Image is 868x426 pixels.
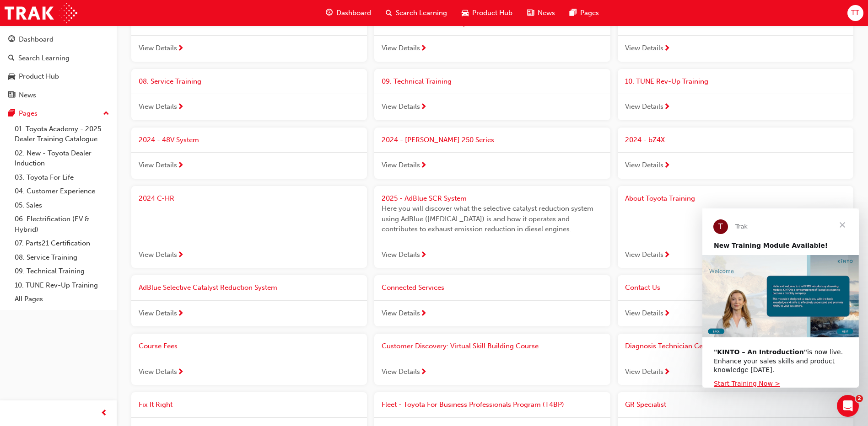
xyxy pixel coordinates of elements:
button: TT [847,5,863,21]
span: 05. Sales [139,19,166,27]
a: 2024 C-HRView Details [131,186,367,268]
span: next-icon [177,103,184,112]
span: View Details [625,367,663,377]
span: next-icon [420,368,427,377]
span: 2025 - AdBlue SCR System [382,194,467,202]
a: 08. Service TrainingView Details [131,69,367,120]
div: Dashboard [19,34,54,45]
a: Diagnosis Technician CertificationView Details [618,334,853,385]
span: Diagnosis Technician Certification [625,342,733,350]
span: next-icon [663,310,670,318]
span: Fix It Right [139,400,173,409]
span: GR Specialist [625,400,666,409]
a: 2024 - bZ4XView Details [618,128,853,179]
a: 05. SalesView Details [131,11,367,62]
a: 04. Customer Experience [11,184,113,198]
span: Product Hub [472,8,512,18]
span: View Details [382,367,420,377]
iframe: Intercom live chat [837,395,859,417]
span: View Details [382,101,420,112]
span: Course Fees [139,342,178,350]
img: Trak [5,3,77,23]
span: guage-icon [8,36,15,44]
span: next-icon [663,45,670,53]
span: next-icon [420,162,427,170]
a: 06. Electrification (EV & Hybrid)View Details [374,11,610,62]
a: Customer Discovery: Virtual Skill Building CourseView Details [374,334,610,385]
a: 10. TUNE Rev-Up Training [11,278,113,293]
a: 10. TUNE Rev-Up TrainingView Details [618,69,853,120]
span: next-icon [663,103,670,112]
span: AdBlue Selective Catalyst Reduction System [139,283,277,292]
a: Product Hub [4,68,113,85]
span: About Toyota Training [625,194,695,202]
span: 2024 - bZ4X [625,136,665,144]
span: next-icon [177,368,184,377]
a: AdBlue Selective Catalyst Reduction SystemView Details [131,275,367,326]
span: next-icon [420,45,427,53]
span: news-icon [8,91,15,100]
span: up-icon [103,108,109,120]
span: pages-icon [570,7,577,19]
span: guage-icon [326,7,333,19]
div: News [19,90,36,101]
span: View Details [139,250,177,260]
span: Pages [580,8,599,18]
span: Customer Discovery: Virtual Skill Building Course [382,342,539,350]
a: News [4,87,113,104]
a: 2024 - 48V SystemView Details [131,128,367,179]
span: next-icon [177,310,184,318]
a: 09. Technical TrainingView Details [374,69,610,120]
a: search-iconSearch Learning [378,4,454,22]
span: next-icon [177,45,184,53]
span: Dashboard [336,8,371,18]
span: 2024 C-HR [139,194,174,202]
button: DashboardSearch LearningProduct HubNews [4,29,113,105]
span: 07. Parts21 Certification [625,19,701,27]
div: Pages [19,108,38,119]
span: 2 [856,395,863,402]
a: 07. Parts21 CertificationView Details [618,11,853,62]
span: View Details [139,308,177,319]
span: car-icon [462,7,469,19]
a: Course FeesView Details [131,334,367,385]
span: Here you will discover what the selective catalyst reduction system using AdBlue ([MEDICAL_DATA])... [382,203,603,234]
span: View Details [382,160,420,170]
a: All Pages [11,292,113,306]
span: View Details [139,367,177,377]
span: View Details [625,160,663,170]
a: Search Learning [4,50,113,67]
a: About Toyota TrainingView Details [618,186,853,268]
span: View Details [139,101,177,112]
span: next-icon [420,310,427,318]
span: View Details [625,43,663,53]
div: Product Hub [19,71,59,82]
span: next-icon [420,251,427,260]
a: 07. Parts21 Certification [11,236,113,250]
span: next-icon [663,368,670,377]
span: View Details [139,160,177,170]
span: Contact Us [625,283,660,292]
a: 09. Technical Training [11,264,113,278]
span: 09. Technical Training [382,77,452,85]
span: View Details [382,308,420,319]
span: search-icon [386,7,392,19]
span: View Details [625,250,663,260]
span: next-icon [663,251,670,260]
button: Pages [4,105,113,122]
a: 03. Toyota For Life [11,170,113,185]
a: pages-iconPages [562,4,606,22]
span: 06. Electrification (EV & Hybrid) [382,19,482,27]
a: 08. Service Training [11,250,113,265]
span: car-icon [8,73,15,81]
span: 2024 - 48V System [139,136,199,144]
span: next-icon [177,251,184,260]
span: search-icon [8,54,15,63]
a: guage-iconDashboard [318,4,378,22]
span: next-icon [177,162,184,170]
